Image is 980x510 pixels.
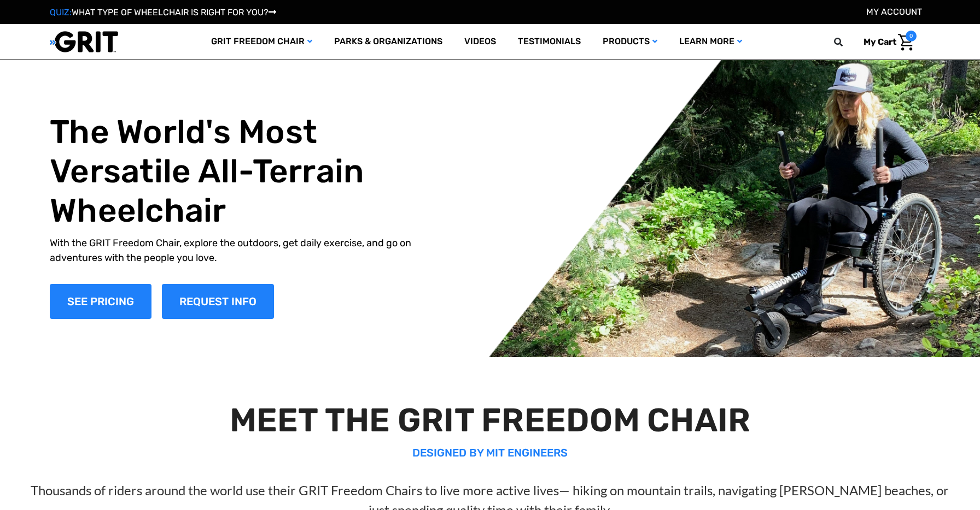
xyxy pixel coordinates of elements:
span: 0 [906,31,917,41]
a: Cart with 0 items [855,31,917,54]
a: GRIT Freedom Chair [200,24,323,60]
a: Learn More [668,24,753,60]
img: Cart [898,34,914,51]
input: Search [839,31,855,54]
span: My Cart [864,37,896,47]
a: Testimonials [507,24,592,60]
img: GRIT All-Terrain Wheelchair and Mobility Equipment [50,31,118,53]
a: Shop Now [50,284,151,319]
a: Products [592,24,668,60]
h1: The World's Most Versatile All-Terrain Wheelchair [50,112,436,230]
a: Videos [453,24,507,60]
h2: MEET THE GRIT FREEDOM CHAIR [25,401,955,440]
a: Parks & Organizations [323,24,453,60]
span: QUIZ: [50,7,72,17]
a: QUIZ:WHAT TYPE OF WHEELCHAIR IS RIGHT FOR YOU? [50,7,276,17]
a: Account [866,7,922,17]
p: With the GRIT Freedom Chair, explore the outdoors, get daily exercise, and go on adventures with ... [50,236,436,265]
a: Slide number 1, Request Information [162,284,274,319]
p: DESIGNED BY MIT ENGINEERS [25,444,955,461]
